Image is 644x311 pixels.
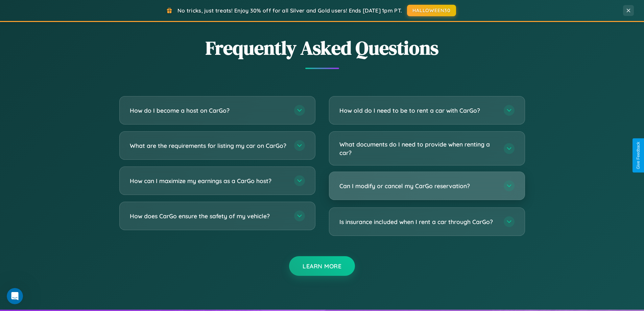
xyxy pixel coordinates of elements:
[119,35,525,61] h2: Frequently Asked Questions
[339,106,497,115] h3: How old do I need to be to rent a car with CarGo?
[339,182,497,190] h3: Can I modify or cancel my CarGo reservation?
[130,177,287,185] h3: How can I maximize my earnings as a CarGo host?
[177,7,402,14] span: No tricks, just treats! Enjoy 30% off for all Silver and Gold users! Ends [DATE] 1pm PT.
[130,212,287,220] h3: How does CarGo ensure the safety of my vehicle?
[339,140,497,157] h3: What documents do I need to provide when renting a car?
[289,256,355,276] button: Learn More
[130,106,287,115] h3: How do I become a host on CarGo?
[130,141,287,150] h3: What are the requirements for listing my car on CarGo?
[407,5,456,16] button: HALLOWEEN30
[339,218,497,226] h3: Is insurance included when I rent a car through CarGo?
[7,288,23,304] iframe: Intercom live chat
[636,142,641,169] div: Give Feedback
